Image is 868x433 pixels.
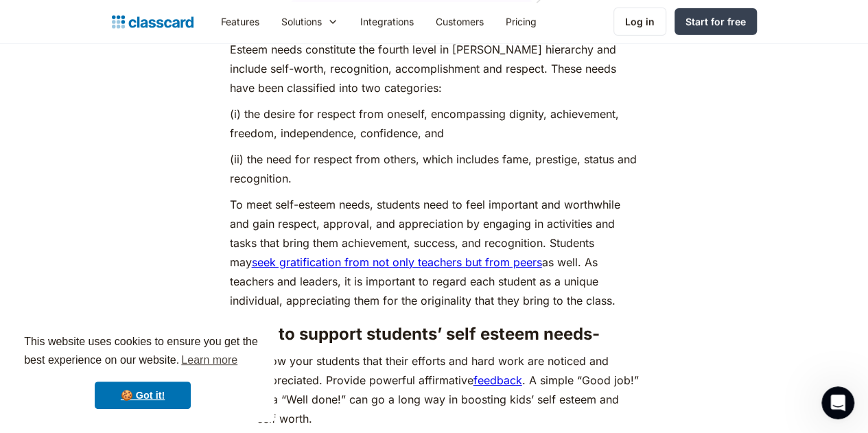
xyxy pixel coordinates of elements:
p: Esteem needs constitute the fourth level in [PERSON_NAME] hierarchy and include self-worth, recog... [230,40,639,97]
div: cookieconsent [11,320,274,422]
h3: Ways to support students’ self esteem needs- [230,324,639,344]
a: learn more about cookies [179,350,239,371]
a: Log in [613,8,666,36]
div: Start for free [685,14,746,29]
p: (ii) the need for respect from others, which includes fame, prestige, status and recognition. [230,150,639,188]
p: (i) the desire for respect from oneself, encompassing dignity, achievement, freedom, independence... [230,104,639,143]
a: seek gratification from not only teachers but from peers [252,255,542,269]
li: Show your students that their efforts and hard work are noticed and appreciated. Provide powerful... [257,351,639,428]
div: Solutions [270,6,349,37]
p: To meet self-esteem needs, students need to feel important and worthwhile and gain respect, appro... [230,195,639,310]
a: Integrations [349,6,425,37]
a: feedback [473,373,522,387]
div: Solutions [281,14,322,29]
a: Features [210,6,270,37]
span: This website uses cookies to ensure you get the best experience on our website. [24,333,261,371]
div: Log in [625,14,655,29]
iframe: Intercom live chat [821,386,854,419]
a: Customers [425,6,495,37]
a: dismiss cookie message [95,382,191,409]
a: Pricing [495,6,548,37]
a: Start for free [675,8,757,35]
a: home [112,12,193,32]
